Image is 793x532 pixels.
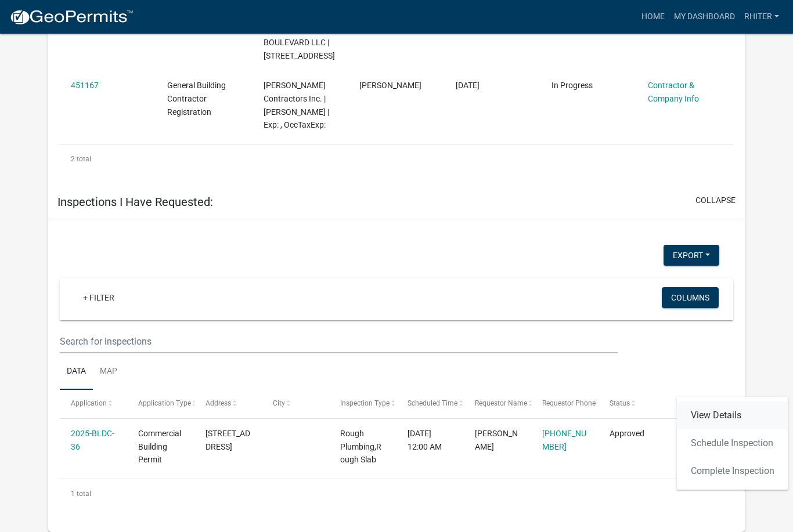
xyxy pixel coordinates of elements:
input: Search for inspections [60,330,618,353]
span: Russell Hiter [359,81,421,90]
div: 1 total [60,479,733,508]
a: Contractor & Company Info [648,81,699,103]
datatable-header-cell: Address [194,390,262,418]
a: 451167 [71,81,99,90]
a: My Dashboard [669,6,740,28]
span: City [273,399,285,407]
div: Action [677,397,788,490]
span: 678-300-5946 [542,429,586,451]
span: General Building Contractor Registration [167,81,226,117]
div: collapse [48,219,744,532]
span: Inspection Type [340,399,390,407]
datatable-header-cell: Actions [665,390,733,418]
span: Chris Ritter [475,429,518,451]
a: Home [637,6,669,28]
span: Requestor Phone [542,399,596,407]
span: Scheduled Time [408,399,457,407]
span: Commercial Building Permit [138,429,181,465]
a: 2025-BLDC-36 [71,429,114,451]
span: In Progress [552,81,593,90]
a: + Filter [74,287,124,308]
span: Requestor Name [475,399,527,407]
a: Map [93,353,124,390]
span: Address [206,399,231,407]
span: Rough Plumbing,Rough Slab [340,429,381,465]
a: View Details [677,401,788,429]
h5: Inspections I Have Requested: [57,195,213,209]
datatable-header-cell: Requestor Phone [531,390,599,418]
datatable-header-cell: Inspection Type [329,390,396,418]
button: collapse [695,194,736,207]
button: Export [664,245,719,266]
span: Application Type [138,399,191,407]
datatable-header-cell: City [262,390,329,418]
span: Status [610,399,630,407]
datatable-header-cell: Requestor Name [464,390,531,418]
button: Columns [662,287,719,308]
div: 2 total [60,144,733,173]
a: Data [60,353,93,390]
span: 07/17/2025 [456,81,480,90]
datatable-header-cell: Status [598,390,665,418]
span: E.R. Snell Contractors Inc. | Russell Hiter | Exp: , OccTaxExp: [264,81,329,129]
datatable-header-cell: Scheduled Time [396,390,464,418]
span: 105 S INDUSTRIAL DR [206,429,250,451]
a: RHiter [740,6,784,28]
datatable-header-cell: Application Type [127,390,194,418]
span: 08/28/2025, 12:00 AM [408,429,442,451]
span: Approved [610,429,644,438]
span: Application [71,399,107,407]
a: [PHONE_NUMBER] [542,429,586,451]
datatable-header-cell: Application [60,390,127,418]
